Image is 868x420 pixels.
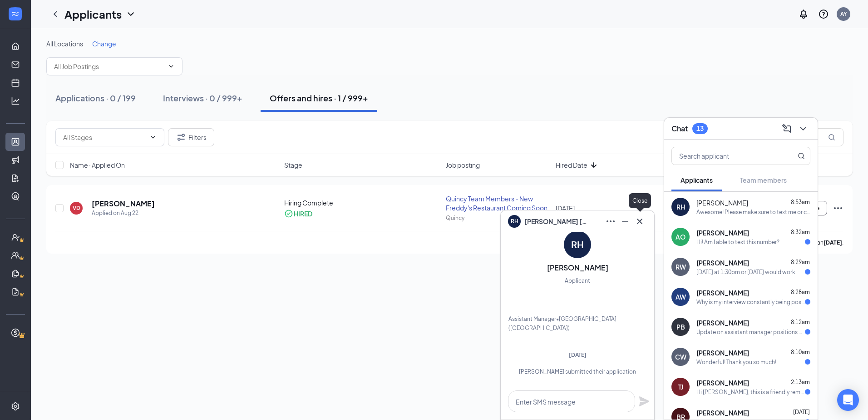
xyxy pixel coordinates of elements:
[696,408,749,417] span: [PERSON_NAME]
[294,209,312,218] div: HIRED
[508,368,646,375] div: [PERSON_NAME] submitted their application
[675,352,686,361] div: CW
[556,160,587,170] span: Hired Date
[796,121,810,136] button: ChevronDown
[828,134,835,141] svg: MagnifyingGlass
[791,229,810,235] span: 8:32am
[676,202,685,211] div: RH
[603,214,618,229] button: Ellipses
[696,288,749,297] span: [PERSON_NAME]
[63,132,146,142] input: All Stages
[837,389,859,411] div: Open Intercom Messenger
[70,160,125,170] span: Name · Applied On
[676,232,686,241] div: AO
[696,208,810,216] div: Awesome! Please make sure to text me or call me if you can, so that I'm sure to see the message.
[55,92,136,104] div: Applications · 0 / 199
[696,388,805,396] div: Hi [PERSON_NAME], this is a friendly reminder. Please select a meeting time slot for your Team Me...
[791,289,810,295] span: 8:28am
[92,199,155,209] h5: [PERSON_NAME]
[791,319,810,325] span: 8:12am
[696,298,805,306] div: Why is my interview constantly being postponed
[176,132,187,143] svg: Filter
[681,176,713,184] span: Applicants
[840,10,847,18] div: AY
[46,40,83,48] span: All Locations
[64,6,122,22] h1: Applicants
[676,292,686,301] div: AW
[678,382,683,391] div: TJ
[73,204,80,212] div: VD
[446,194,550,212] div: Quincy Team Members - New Freddy's Restaurant Coming Soon
[524,216,588,226] span: [PERSON_NAME] [PERSON_NAME]
[791,259,810,265] span: 8:29am
[618,214,632,229] button: Minimize
[92,40,116,48] span: Change
[547,263,608,273] h3: [PERSON_NAME]
[676,262,686,271] div: RW
[446,160,480,170] span: Job posting
[696,268,795,276] div: [DATE] at 1:30pm or [DATE] would work
[168,128,214,146] button: Filter Filters
[798,152,805,160] svg: MagnifyingGlass
[92,209,155,218] div: Applied on Aug 22
[833,203,843,214] svg: Ellipses
[446,214,550,222] div: Quincy
[54,61,164,71] input: All Job Postings
[798,123,809,134] svg: ChevronDown
[284,160,302,170] span: Stage
[565,276,590,285] div: Applicant
[696,378,749,387] span: [PERSON_NAME]
[629,193,651,208] div: Close
[824,239,842,246] b: [DATE]
[11,96,20,105] svg: Analysis
[793,409,810,415] span: [DATE]
[818,9,829,20] svg: QuestionInfo
[270,92,368,104] div: Offers and hires · 1 / 999+
[605,216,616,227] svg: Ellipses
[696,318,749,327] span: [PERSON_NAME]
[696,125,704,132] div: 13
[634,216,645,227] svg: Cross
[740,176,787,184] span: Team members
[781,123,792,134] svg: ComposeMessage
[168,63,175,70] svg: ChevronDown
[10,9,20,18] svg: WorkstreamLogo
[779,121,794,136] button: ComposeMessage
[696,228,749,237] span: [PERSON_NAME]
[696,258,749,267] span: [PERSON_NAME]
[556,204,575,212] span: [DATE]
[639,396,650,407] svg: Plane
[791,379,810,385] span: 2:13am
[791,199,810,205] span: 8:53am
[588,160,599,170] svg: ArrowDown
[696,328,805,336] div: Update on assistant manager positions open?
[125,9,136,20] svg: ChevronDown
[571,238,584,251] div: RH
[671,124,688,134] h3: Chat
[791,349,810,355] span: 8:10am
[284,209,293,218] svg: CheckmarkCircle
[696,358,776,366] div: Wonderful! Thank you so much!
[676,322,685,331] div: PB
[632,214,647,229] button: Cross
[163,92,242,104] div: Interviews · 0 / 999+
[50,9,61,20] svg: ChevronLeft
[672,147,779,165] input: Search applicant
[696,348,749,357] span: [PERSON_NAME]
[508,315,646,333] div: Assistant Manager • [GEOGRAPHIC_DATA] ([GEOGRAPHIC_DATA])
[696,198,748,207] span: [PERSON_NAME]
[11,402,20,411] svg: Settings
[798,9,809,20] svg: Notifications
[284,198,441,207] div: Hiring Complete
[569,351,587,358] span: [DATE]
[620,216,631,227] svg: Minimize
[696,238,779,246] div: Hi! Am I able to text this number?
[149,134,157,141] svg: ChevronDown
